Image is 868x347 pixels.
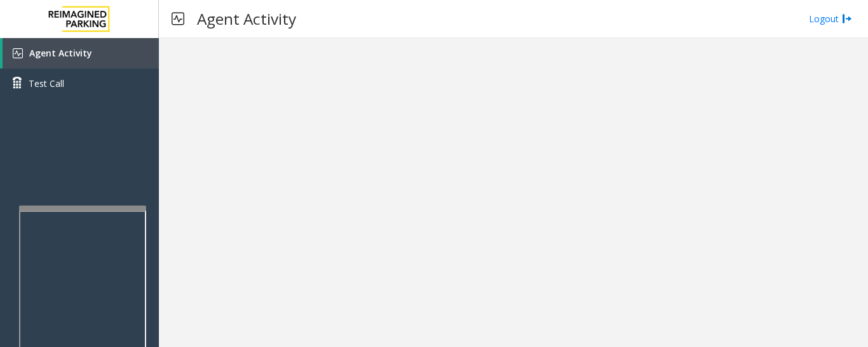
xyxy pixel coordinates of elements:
[29,47,92,59] span: Agent Activity
[842,12,852,25] img: logout
[13,48,23,58] img: 'icon'
[3,38,159,69] a: Agent Activity
[809,12,852,25] a: Logout
[172,3,184,34] img: pageIcon
[29,77,64,90] span: Test Call
[191,3,302,34] h3: Agent Activity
